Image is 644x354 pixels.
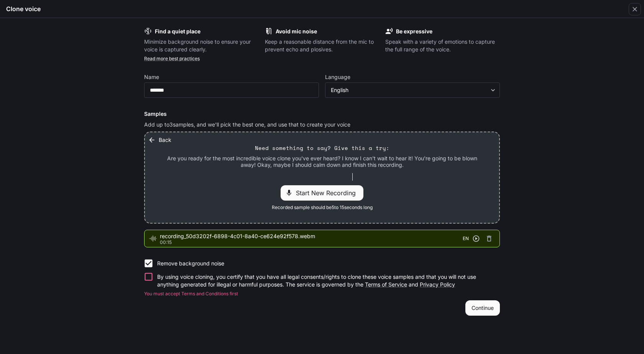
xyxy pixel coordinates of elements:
p: Need something to say? Give this a try: [255,144,389,152]
b: Avoid mic noise [276,28,317,35]
div: English [325,86,499,94]
div: Start New Recording [281,185,363,201]
h6: Samples [144,110,500,118]
span: Recorded sample should be 5 to 15 seconds long [272,204,373,211]
b: Find a quiet place [155,28,200,35]
span: recording_50d3202f-6898-4c01-8a40-ce624e92f578.webm [160,232,463,240]
span: Start New Recording [296,188,360,198]
p: Speak with a variety of emotions to capture the full range of the voice. [385,38,500,53]
span: EN [463,235,469,242]
div: English [331,86,487,94]
p: Remove background noise [157,260,224,267]
p: 00:15 [160,240,463,245]
b: Be expressive [396,28,432,35]
p: By using voice cloning, you certify that you have all legal consents/rights to clone these voice ... [157,273,494,288]
p: Are you ready for the most incredible voice clone you've ever heard? I know I can't wait to hear ... [163,155,481,168]
p: You must accept Terms and Conditions first [144,290,500,298]
button: Continue [465,300,500,316]
p: Name [144,74,159,80]
p: Keep a reasonable distance from the mic to prevent echo and plosives. [265,38,379,53]
a: Read more best practices [144,56,200,61]
button: Back [146,132,174,148]
p: Add up to 3 samples, and we'll pick the best one, and use that to create your voice [144,121,500,128]
a: Terms of Service [365,281,407,288]
p: Language [325,74,350,80]
h5: Clone voice [6,5,41,13]
p: Minimize background noise to ensure your voice is captured clearly. [144,38,259,53]
a: Privacy Policy [420,281,455,288]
